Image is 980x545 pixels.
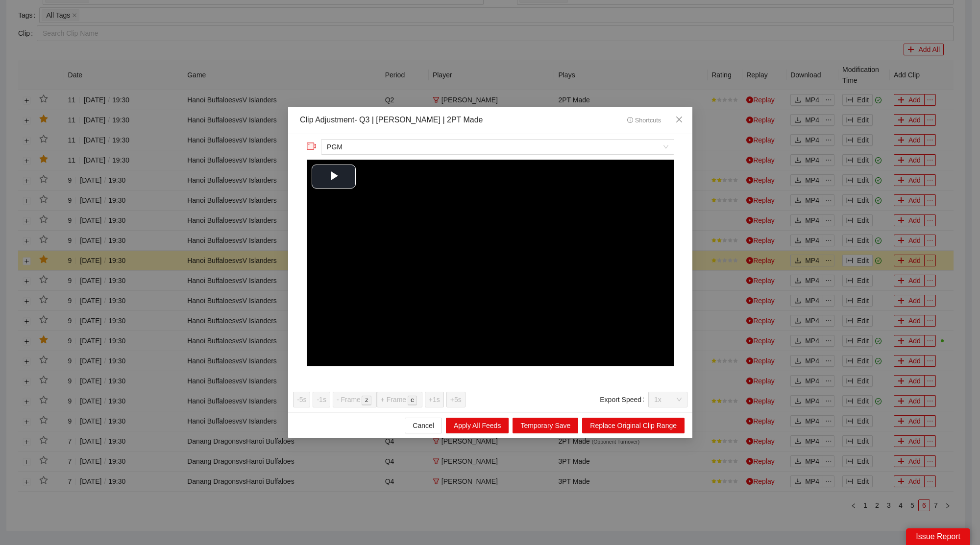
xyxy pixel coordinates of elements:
[520,420,570,431] span: Temporary Save
[654,392,682,407] span: 1x
[306,160,674,366] div: Video Player
[327,140,668,154] span: PGM
[313,392,330,407] button: -1s
[306,142,316,151] span: video-camera
[424,392,443,407] button: +1s
[293,392,310,407] button: -5s
[582,418,685,433] button: Replace Original Clip Range
[590,420,677,431] span: Replace Original Clip Range
[675,116,683,123] span: close
[627,117,661,124] span: Shortcuts
[453,420,501,431] span: Apply All Feeds
[446,392,465,407] button: +5s
[600,392,648,407] label: Export Speed
[513,418,578,433] button: Temporary Save
[906,528,970,545] div: Issue Report
[332,392,376,407] button: - Framez
[300,115,483,126] div: Clip Adjustment - Q3 | [PERSON_NAME] | 2PT Made
[413,420,434,431] span: Cancel
[445,418,509,433] button: Apply All Feeds
[627,117,633,123] span: info-circle
[311,165,355,189] button: Play Video
[666,107,692,133] button: Close
[405,418,442,433] button: Cancel
[376,392,422,407] button: + Framec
